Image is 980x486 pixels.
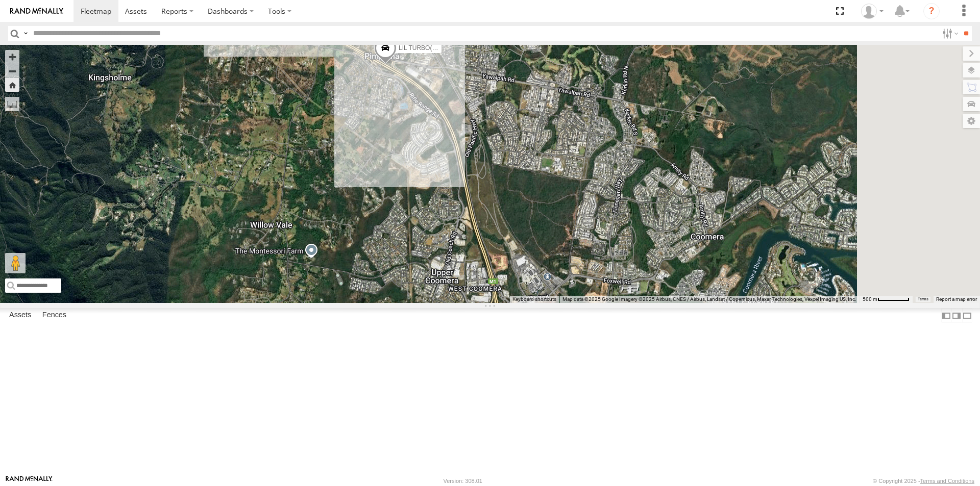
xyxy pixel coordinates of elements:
[918,297,928,301] a: Terms (opens in new tab)
[863,296,877,302] span: 500 m
[444,478,482,484] div: Version: 308.01
[963,114,980,128] label: Map Settings
[5,64,19,78] button: Zoom out
[562,296,856,302] span: Map data ©2025 Google Imagery ©2025 Airbus, CNES / Airbus, Landsat / Copernicus, Maxar Technologi...
[923,3,940,19] i: ?
[512,296,556,303] button: Keyboard shortcuts
[37,309,71,323] label: Fences
[857,4,887,19] div: Laura Van Bruggen
[5,50,19,64] button: Zoom in
[4,309,36,323] label: Assets
[962,308,972,323] label: Hide Summary Table
[10,8,63,15] img: rand-logo.svg
[5,97,19,111] label: Measure
[860,296,913,303] button: Map scale: 500 m per 59 pixels
[21,26,30,41] label: Search Query
[399,45,477,52] span: LIL TURBO(SMALL TRUCK)
[920,478,974,484] a: Terms and Conditions
[941,308,951,323] label: Dock Summary Table to the Left
[938,26,960,41] label: Search Filter Options
[5,253,26,273] button: Drag Pegman onto the map to open Street View
[6,476,53,486] a: Visit our Website
[5,78,19,92] button: Zoom Home
[873,478,974,484] div: © Copyright 2025 -
[936,296,977,302] a: Report a map error
[951,308,962,323] label: Dock Summary Table to the Right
